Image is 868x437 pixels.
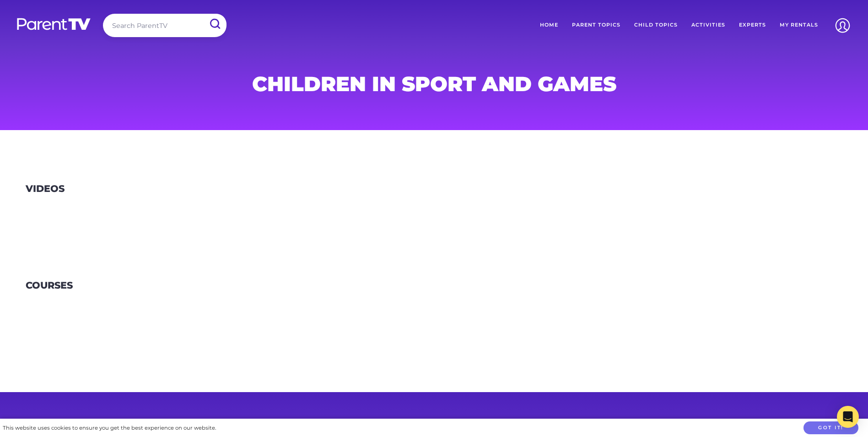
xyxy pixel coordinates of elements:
[837,406,859,428] div: Open Intercom Messenger
[803,421,858,435] button: Got it!
[773,14,825,37] a: My Rentals
[627,14,685,37] a: Child Topics
[831,14,854,37] img: Account
[3,423,216,433] div: This website uses cookies to ensure you get the best experience on our website.
[203,14,226,34] input: Submit
[565,14,627,37] a: Parent Topics
[533,14,565,37] a: Home
[103,14,226,37] input: Search ParentTV
[26,280,73,291] h3: Courses
[214,75,655,93] h1: children in sport and games
[26,183,65,195] h3: Videos
[732,14,773,37] a: Experts
[685,14,732,37] a: Activities
[16,17,92,31] img: parenttv-logo-white.4c85aaf.svg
